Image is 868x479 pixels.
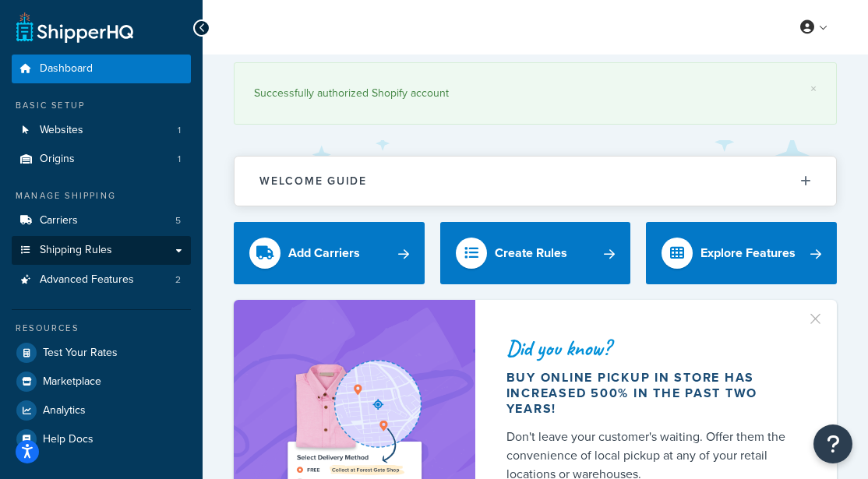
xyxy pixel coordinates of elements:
a: Carriers5 [12,206,191,235]
a: Origins1 [12,145,191,174]
li: Origins [12,145,191,174]
a: Create Rules [440,222,631,284]
button: Welcome Guide [235,157,836,206]
span: Test Your Rates [43,347,118,360]
span: 2 [175,273,181,287]
span: Analytics [43,404,86,417]
div: Did you know? [506,337,799,359]
div: Manage Shipping [12,189,191,203]
li: Advanced Features [12,266,191,294]
a: Test Your Rates [12,339,191,367]
span: Marketplace [43,375,101,389]
span: Dashboard [40,62,93,76]
a: Advanced Features2 [12,266,191,294]
span: Shipping Rules [40,244,112,257]
a: Analytics [12,396,191,424]
div: Explore Features [700,242,796,264]
span: 1 [178,153,181,166]
a: Help Docs [12,425,191,453]
span: 1 [178,124,181,137]
a: Marketplace [12,368,191,396]
li: Carriers [12,206,191,235]
div: Create Rules [495,242,567,264]
a: Dashboard [12,55,191,83]
span: Carriers [40,214,78,227]
a: × [810,83,817,95]
li: Websites [12,116,191,145]
h2: Welcome Guide [259,175,367,187]
span: 5 [175,214,181,227]
a: Websites1 [12,116,191,145]
div: Add Carriers [288,242,360,264]
span: Help Docs [43,433,94,446]
div: Basic Setup [12,99,191,112]
a: Explore Features [646,222,837,284]
span: Advanced Features [40,273,134,287]
span: Origins [40,153,75,166]
div: Successfully authorized Shopify account [254,83,817,104]
button: Open Resource Center [813,424,852,463]
a: Shipping Rules [12,236,191,265]
div: Buy online pickup in store has increased 500% in the past two years! [506,370,799,417]
span: Websites [40,124,83,137]
a: Add Carriers [234,222,425,284]
div: Resources [12,322,191,335]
